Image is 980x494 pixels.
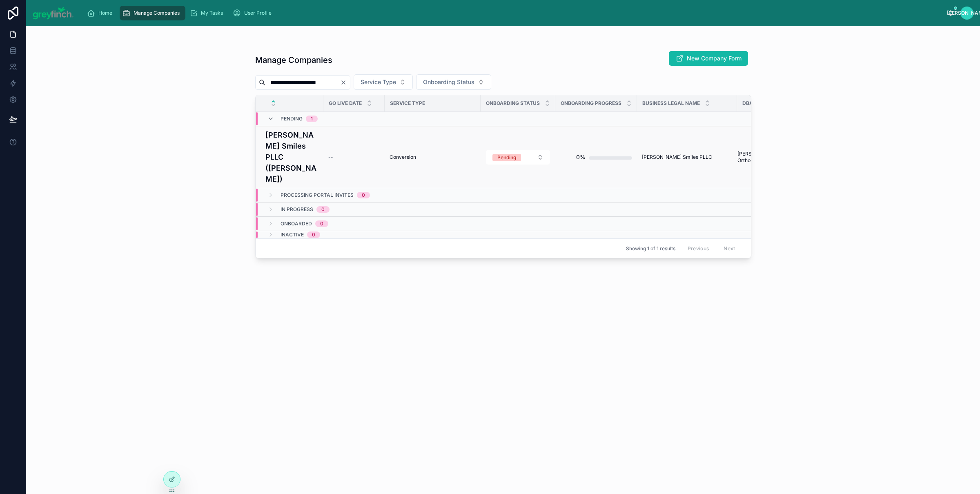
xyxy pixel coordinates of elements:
[416,74,491,90] button: Select Button
[329,100,362,107] span: Go Live Date
[328,154,380,160] a: --
[642,154,712,160] span: [PERSON_NAME] Smiles PLLC
[120,6,185,20] a: Manage Companies
[281,116,303,122] span: Pending
[85,6,118,20] a: Home
[361,78,396,86] span: Service Type
[281,231,304,238] span: Inactive
[311,116,313,122] div: 1
[497,154,516,161] div: Pending
[230,6,277,20] a: User Profile
[486,149,550,165] a: Select Button
[561,100,621,107] span: Onboarding Progress
[390,154,416,160] span: Conversion
[187,6,229,20] a: My Tasks
[328,154,333,160] span: --
[281,192,354,198] span: Processing Portal Invites
[33,7,74,20] img: App logo
[362,192,365,198] div: 0
[312,231,315,238] div: 0
[390,154,476,160] a: Conversion
[244,10,272,16] span: User Profile
[576,149,586,165] div: 0%
[560,149,632,165] a: 0%
[626,245,675,252] span: Showing 1 of 1 results
[321,206,325,213] div: 0
[486,150,550,165] button: Select Button
[486,100,540,107] span: Onboarding Status
[642,100,700,107] span: Business Legal Name
[687,54,742,62] span: New Company Form
[80,4,948,22] div: scrollable content
[340,79,350,86] button: Clear
[642,154,732,160] a: [PERSON_NAME] Smiles PLLC
[281,206,313,213] span: In Progress
[742,100,753,107] span: DBA
[255,54,332,66] h1: Manage Companies
[423,78,474,86] span: Onboarding Status
[265,129,318,185] a: [PERSON_NAME] Smiles PLLC ([PERSON_NAME])
[354,74,413,90] button: Select Button
[98,10,112,16] span: Home
[669,51,748,66] button: New Company Form
[320,220,323,227] div: 0
[737,151,795,164] a: [PERSON_NAME] Orthodontics
[201,10,223,16] span: My Tasks
[390,100,425,107] span: Service Type
[134,10,180,16] span: Manage Companies
[281,220,312,227] span: Onboarded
